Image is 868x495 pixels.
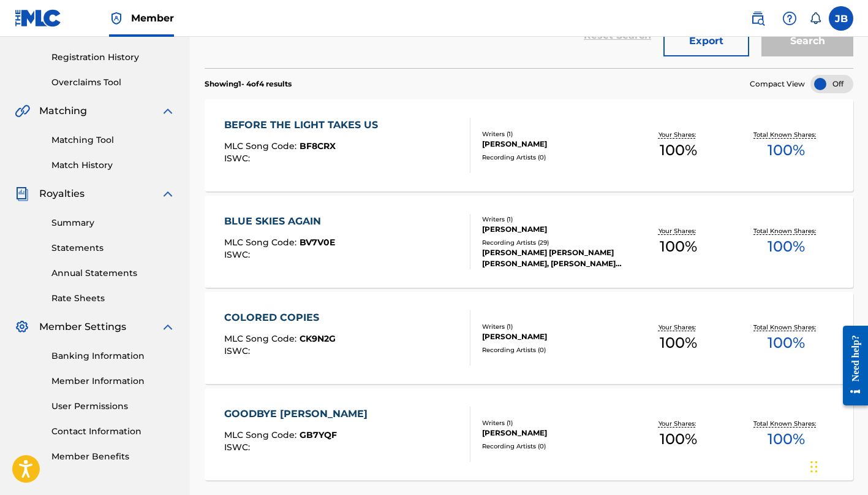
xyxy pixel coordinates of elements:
a: Contact Information [51,425,175,438]
div: [PERSON_NAME] [482,139,625,150]
div: GOODBYE [PERSON_NAME] [224,407,374,421]
div: [PERSON_NAME] [482,224,625,235]
div: BEFORE THE LIGHT TAKES US [224,118,384,132]
img: search [750,11,765,26]
a: Public Search [745,6,770,31]
p: Total Known Shares: [753,323,819,332]
p: Your Shares: [659,323,699,332]
a: Rate Sheets [51,292,175,305]
a: Summary [51,217,175,229]
span: 100 % [660,236,697,258]
p: Total Known Shares: [753,226,819,236]
a: Annual Statements [51,267,175,280]
a: Overclaims Tool [51,76,175,89]
a: User Permissions [51,400,175,413]
div: Drag [810,448,818,485]
img: Matching [15,104,30,118]
img: Member Settings [15,320,29,334]
span: Member [131,11,174,25]
img: expand [160,104,175,118]
div: Writers ( 1 ) [482,322,625,331]
span: ISWC : [224,153,253,164]
img: Royalties [15,186,29,201]
span: 100 % [660,428,697,450]
p: Total Known Shares: [753,130,819,139]
img: Top Rightsholder [109,11,124,26]
span: MLC Song Code : [224,237,300,248]
p: Your Shares: [659,130,699,139]
div: Notifications [809,12,821,25]
span: GB7YQF [300,429,337,440]
span: 100 % [768,428,805,450]
div: [PERSON_NAME] [482,428,625,439]
span: Member Settings [39,320,126,334]
span: 100 % [660,332,697,354]
a: Matching Tool [51,134,175,147]
img: help [782,11,797,26]
span: Compact View [750,79,805,90]
span: 100 % [768,236,805,258]
span: ISWC : [224,345,253,356]
div: [PERSON_NAME] [PERSON_NAME] [PERSON_NAME], [PERSON_NAME] [PERSON_NAME] [PERSON_NAME], [PERSON_NAME] [482,247,625,269]
img: expand [160,320,175,334]
span: 100 % [768,332,805,354]
a: GOODBYE [PERSON_NAME]MLC Song Code:GB7YQFISWC:Writers (1)[PERSON_NAME]Recording Artists (0)Your S... [205,388,853,480]
p: Your Shares: [659,226,699,236]
div: User Menu [829,6,853,31]
div: Recording Artists ( 0 ) [482,153,625,162]
span: 100 % [660,139,697,161]
span: MLC Song Code : [224,140,300,152]
span: ISWC : [224,442,253,453]
a: Registration History [51,51,175,64]
a: COLORED COPIESMLC Song Code:CK9N2GISWC:Writers (1)[PERSON_NAME]Recording Artists (0)Your Shares:1... [205,292,853,384]
p: Showing 1 - 4 of 4 results [205,79,292,90]
span: Royalties [39,186,85,201]
div: Writers ( 1 ) [482,129,625,139]
a: Banking Information [51,350,175,363]
div: COLORED COPIES [224,310,336,325]
p: Your Shares: [659,419,699,428]
span: CK9N2G [300,333,336,344]
iframe: Resource Center [834,315,868,416]
div: Writers ( 1 ) [482,418,625,428]
span: BV7V0E [300,237,335,248]
span: ISWC : [224,249,253,260]
a: Match History [51,159,175,172]
p: Total Known Shares: [753,419,819,428]
span: MLC Song Code : [224,429,300,440]
div: Help [777,6,802,31]
span: MLC Song Code : [224,333,300,344]
img: MLC Logo [15,9,62,27]
div: Writers ( 1 ) [482,215,625,224]
div: BLUE SKIES AGAIN [224,214,335,229]
a: Member Benefits [51,450,175,463]
span: Matching [39,104,87,118]
span: BF8CRX [300,140,336,152]
button: Export [663,26,749,56]
a: Member Information [51,375,175,388]
img: expand [160,186,175,201]
iframe: Chat Widget [807,436,868,495]
div: Recording Artists ( 0 ) [482,442,625,451]
div: Recording Artists ( 29 ) [482,238,625,247]
a: BLUE SKIES AGAINMLC Song Code:BV7V0EISWC:Writers (1)[PERSON_NAME]Recording Artists (29)[PERSON_NA... [205,196,853,288]
div: Recording Artists ( 0 ) [482,345,625,355]
a: Statements [51,242,175,255]
div: [PERSON_NAME] [482,331,625,342]
a: BEFORE THE LIGHT TAKES USMLC Song Code:BF8CRXISWC:Writers (1)[PERSON_NAME]Recording Artists (0)Yo... [205,99,853,191]
span: 100 % [768,139,805,161]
